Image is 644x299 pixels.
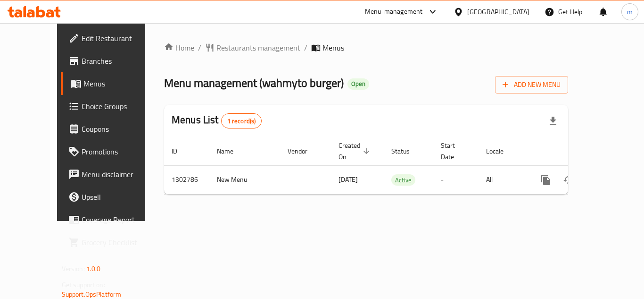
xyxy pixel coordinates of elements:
span: Menus [322,42,344,53]
span: Upsell [82,191,157,203]
span: Status [391,145,422,157]
span: Locale [486,145,516,157]
div: Open [347,78,369,90]
span: Vendor [288,145,320,157]
span: Open [347,80,369,88]
span: Grocery Checklist [82,237,157,248]
span: Coupons [82,123,157,135]
span: Menu disclaimer [82,169,157,180]
span: [DATE] [339,173,358,186]
td: - [433,165,479,194]
span: 1 record(s) [222,117,262,126]
td: 1302786 [164,165,209,194]
a: Edit Restaurant [61,27,165,50]
h2: Menus List [172,113,262,128]
button: Change Status [557,169,580,191]
div: [GEOGRAPHIC_DATA] [467,7,529,17]
a: Restaurants management [205,42,300,53]
th: Actions [527,137,633,166]
span: Get support on: [62,279,105,291]
span: Version: [62,263,85,275]
span: Coverage Report [82,214,157,225]
a: Home [164,42,194,53]
td: New Menu [209,165,280,194]
a: Upsell [61,186,165,208]
button: Add New Menu [495,76,568,94]
a: Choice Groups [61,95,165,118]
a: Promotions [61,140,165,163]
span: Choice Groups [82,101,157,112]
a: Grocery Checklist [61,231,165,254]
button: more [535,169,557,191]
li: / [198,42,201,53]
span: Name [217,145,246,157]
span: Menu management ( wahmyto burger ) [164,72,344,94]
a: Menu disclaimer [61,163,165,186]
span: Menus [83,78,157,89]
span: Restaurants management [216,42,300,53]
span: Edit Restaurant [82,33,157,44]
li: / [304,42,307,53]
span: Start Date [441,140,467,162]
div: Total records count [221,113,262,128]
span: m [627,7,633,17]
span: Add New Menu [503,79,561,91]
a: Menus [61,72,165,95]
a: Coupons [61,118,165,140]
td: All [479,165,527,194]
a: Branches [61,50,165,72]
nav: breadcrumb [164,42,568,53]
a: Coverage Report [61,208,165,231]
div: Export file [542,110,564,132]
span: Active [391,175,415,186]
div: Menu-management [365,6,423,17]
table: enhanced table [164,137,633,195]
span: Created On [339,140,372,162]
span: Branches [82,55,157,67]
span: ID [172,145,190,157]
span: 1.0.0 [86,263,101,275]
span: Promotions [82,146,157,157]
